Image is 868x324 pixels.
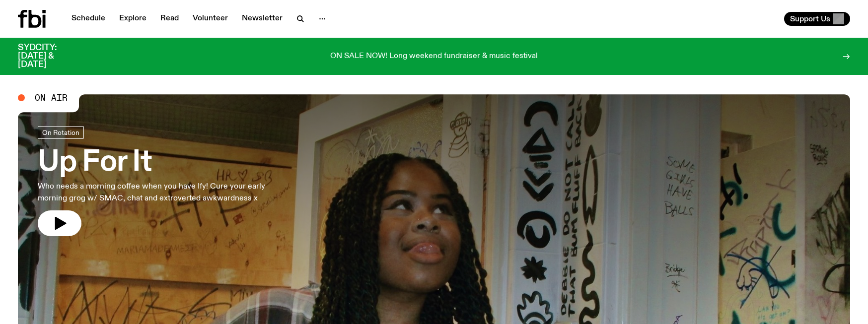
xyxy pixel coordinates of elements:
h3: Up For It [38,149,292,177]
p: ON SALE NOW! Long weekend fundraiser & music festival [330,52,538,61]
span: On Air [35,93,68,102]
a: Volunteer [187,12,234,26]
button: Support Us [784,12,850,26]
a: Newsletter [236,12,289,26]
a: Explore [113,12,152,26]
span: On Rotation [42,129,79,136]
span: Support Us [790,14,830,23]
p: Who needs a morning coffee when you have Ify! Cure your early morning grog w/ SMAC, chat and extr... [38,181,292,204]
a: Up For ItWho needs a morning coffee when you have Ify! Cure your early morning grog w/ SMAC, chat... [38,126,292,236]
h3: SYDCITY: [DATE] & [DATE] [18,44,81,69]
a: Schedule [66,12,111,26]
a: Read [154,12,185,26]
a: On Rotation [38,126,84,139]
